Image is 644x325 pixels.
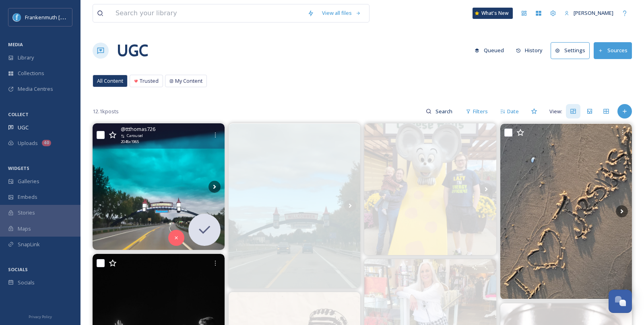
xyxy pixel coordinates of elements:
input: Search [431,103,458,119]
span: Privacy Policy [29,314,52,319]
span: SnapLink [18,241,40,248]
a: Settings [551,42,594,59]
span: Filters [473,108,488,115]
span: WIDGETS [8,165,29,171]
img: Frankenmuth was fun! Can't wait until next summer, I love this place!😎🌊 #frankenmuth #frankenmuth... [229,124,361,288]
button: Sources [594,42,632,59]
span: COLLECT [8,111,29,117]
a: Queued [471,43,512,58]
a: View all files [318,5,365,21]
span: [PERSON_NAME] [574,9,613,16]
span: SOCIALS [8,266,28,272]
span: 12.1k posts [93,108,119,115]
button: Settings [551,42,590,59]
a: UGC [117,39,148,63]
img: Took us a little day trip 😁 #frankenmuthmichigan [93,123,225,249]
a: What's New [473,8,513,19]
span: Media Centres [18,85,53,93]
span: All Content [97,77,123,85]
span: Frankenmuth [US_STATE] [25,13,86,21]
a: [PERSON_NAME] [560,5,617,21]
a: Privacy Policy [29,311,52,321]
img: Social%20Media%20PFP%202025.jpg [13,13,21,21]
span: Socials [18,279,35,286]
span: Galleries [18,178,39,185]
span: View: [549,108,562,115]
span: UGC [18,124,29,131]
span: @ ttthomas726 [121,125,155,133]
span: Trusted [140,77,159,85]
span: My Content [175,77,202,85]
button: History [512,43,547,58]
img: Our adventures in #frankenmuthmichigan 🥰 [364,123,496,255]
span: Date [507,108,519,115]
span: Maps [18,225,31,233]
span: Carousel [127,133,143,139]
span: Collections [18,69,44,77]
span: Library [18,54,34,61]
span: Uploads [18,139,38,147]
a: History [512,43,551,58]
span: 2048 x 1965 [121,139,139,145]
button: Open Chat [609,290,632,313]
span: Embeds [18,193,37,201]
img: Sadly, every trip has its end... I'll miss you. 💙🌊 #mackinac #mackinacisland #oscodamichigan #bea... [500,124,632,299]
span: MEDIA [8,41,23,47]
button: Queued [471,43,508,58]
span: Stories [18,209,35,217]
div: 40 [42,140,51,146]
input: Search your library [111,4,303,22]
